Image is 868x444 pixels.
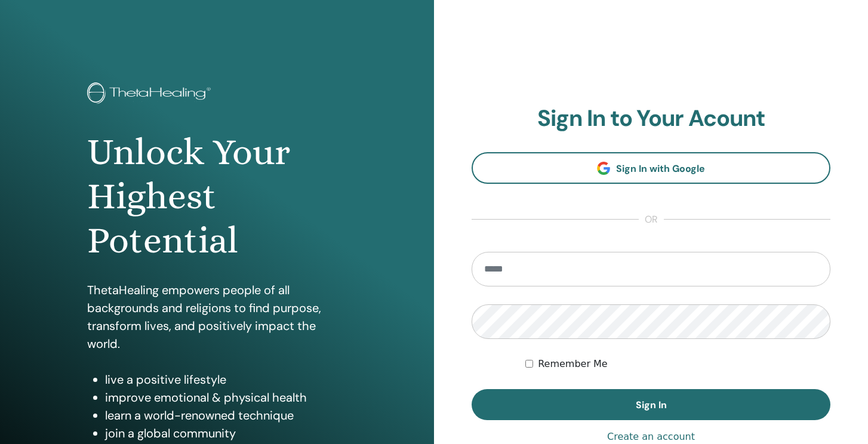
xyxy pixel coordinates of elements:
[472,152,830,184] a: Sign In with Google
[87,130,347,263] h1: Unlock Your Highest Potential
[525,357,830,371] div: Keep me authenticated indefinitely or until I manually logout
[607,430,695,444] a: Create an account
[616,162,705,175] span: Sign In with Google
[105,406,347,424] li: learn a world-renowned technique
[105,371,347,388] li: live a positive lifestyle
[538,357,608,371] label: Remember Me
[472,105,830,132] h2: Sign In to Your Acount
[105,388,347,406] li: improve emotional & physical health
[636,399,667,411] span: Sign In
[639,212,664,227] span: or
[87,281,347,353] p: ThetaHealing empowers people of all backgrounds and religions to find purpose, transform lives, a...
[472,389,830,420] button: Sign In
[105,424,347,442] li: join a global community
